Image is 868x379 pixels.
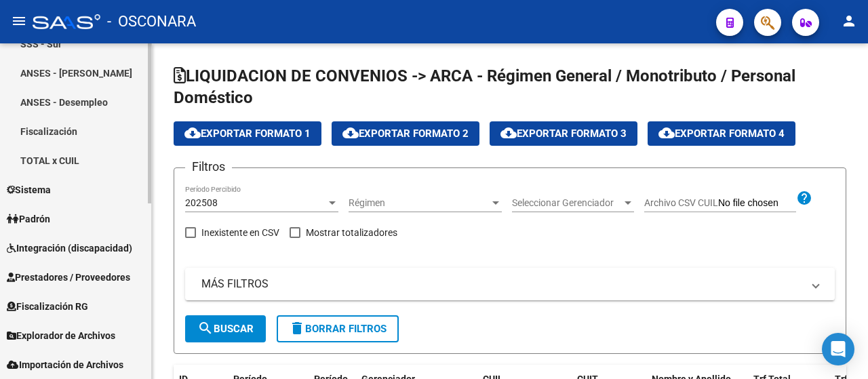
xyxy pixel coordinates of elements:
[201,277,802,292] mat-panel-title: MÁS FILTROS
[174,121,321,146] button: Exportar Formato 1
[332,121,479,146] button: Exportar Formato 2
[648,121,795,146] button: Exportar Formato 4
[184,127,311,140] span: Exportar Formato 1
[500,127,627,140] span: Exportar Formato 3
[7,328,115,343] span: Explorador de Archivos
[342,127,469,140] span: Exportar Formato 2
[197,320,214,336] mat-icon: search
[289,320,305,336] mat-icon: delete
[185,268,835,300] mat-expansion-panel-header: MÁS FILTROS
[107,7,196,37] span: - OSCONARA
[841,13,857,29] mat-icon: person
[822,333,854,365] div: Open Intercom Messenger
[349,197,490,209] span: Régimen
[342,125,359,141] mat-icon: cloud_download
[7,212,50,226] span: Padrón
[11,13,27,29] mat-icon: menu
[7,241,132,256] span: Integración (discapacidad)
[7,270,130,285] span: Prestadores / Proveedores
[7,182,51,197] span: Sistema
[796,190,812,206] mat-icon: help
[658,127,785,140] span: Exportar Formato 4
[184,125,201,141] mat-icon: cloud_download
[185,315,266,342] button: Buscar
[201,224,279,241] span: Inexistente en CSV
[644,197,718,208] span: Archivo CSV CUIL
[512,197,622,209] span: Seleccionar Gerenciador
[658,125,675,141] mat-icon: cloud_download
[174,66,795,107] span: LIQUIDACION DE CONVENIOS -> ARCA - Régimen General / Monotributo / Personal Doméstico
[197,323,254,335] span: Buscar
[306,224,397,241] span: Mostrar totalizadores
[277,315,399,342] button: Borrar Filtros
[7,357,123,372] span: Importación de Archivos
[185,197,218,208] span: 202508
[718,197,796,210] input: Archivo CSV CUIL
[490,121,637,146] button: Exportar Formato 3
[7,299,88,314] span: Fiscalización RG
[289,323,387,335] span: Borrar Filtros
[500,125,517,141] mat-icon: cloud_download
[185,157,232,176] h3: Filtros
